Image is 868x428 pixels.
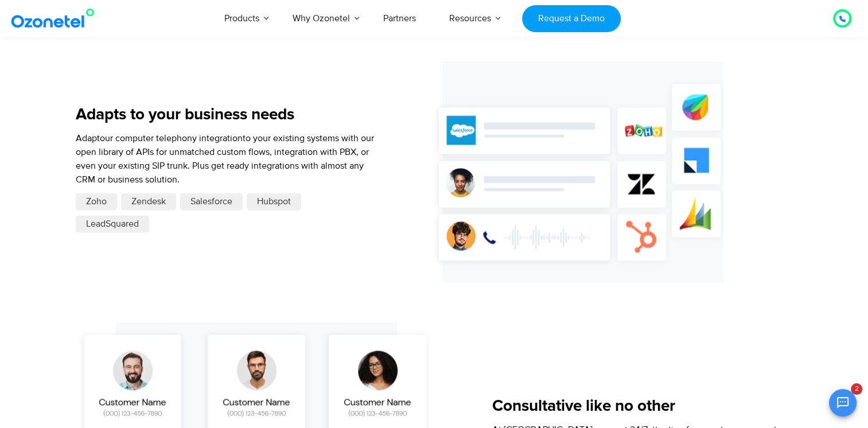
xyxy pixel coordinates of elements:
span: our computer telephony integration [100,133,243,144]
img: Integrated your CRM [428,61,738,282]
h5: Consultative like no other [492,398,780,414]
span: Hubspot [257,194,291,208]
span: Salesforce [190,194,232,208]
span: Zoho [86,194,107,208]
span: 2 [851,383,862,395]
p: Adapt to your existing systems with our open library of APIs for unmatched custom flows, integrat... [76,131,375,186]
span: Zendesk [131,194,166,208]
h5: Adapts to your business needs [76,107,375,123]
a: Request a Demo [522,5,620,32]
button: Open chat [829,389,857,417]
span: LeadSquared [86,217,139,231]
